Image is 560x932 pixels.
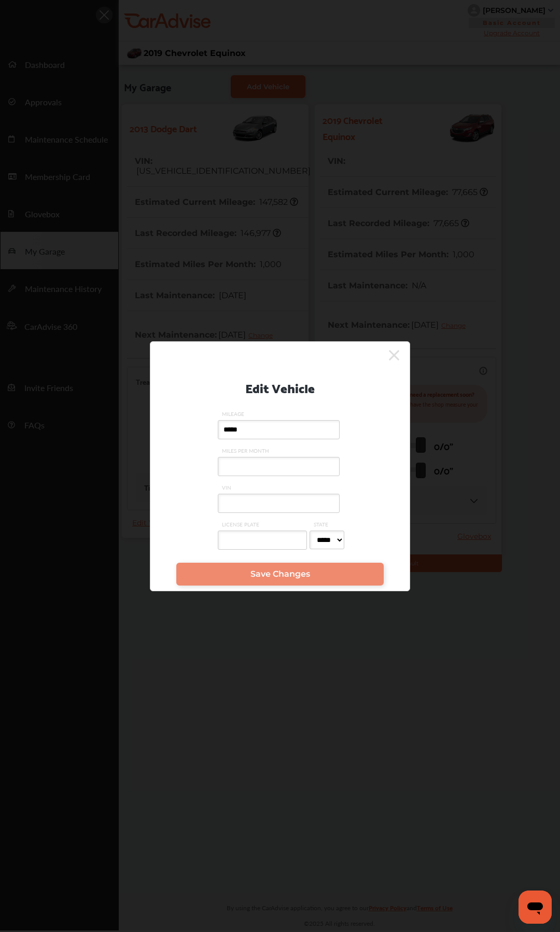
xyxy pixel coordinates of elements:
[218,531,307,550] input: LICENSE PLATE
[250,569,310,579] span: Save Changes
[176,563,384,586] a: Save Changes
[218,521,310,528] span: LICENSE PLATE
[218,457,340,476] input: MILES PER MONTH
[218,447,342,454] span: MILES PER MONTH
[310,521,347,528] span: STATE
[218,420,340,439] input: MILEAGE
[245,377,315,398] p: Edit Vehicle
[218,494,340,513] input: VIN
[310,531,344,549] select: STATE
[218,410,342,418] span: MILEAGE
[218,484,342,491] span: VIN
[519,891,552,924] iframe: Button to launch messaging window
